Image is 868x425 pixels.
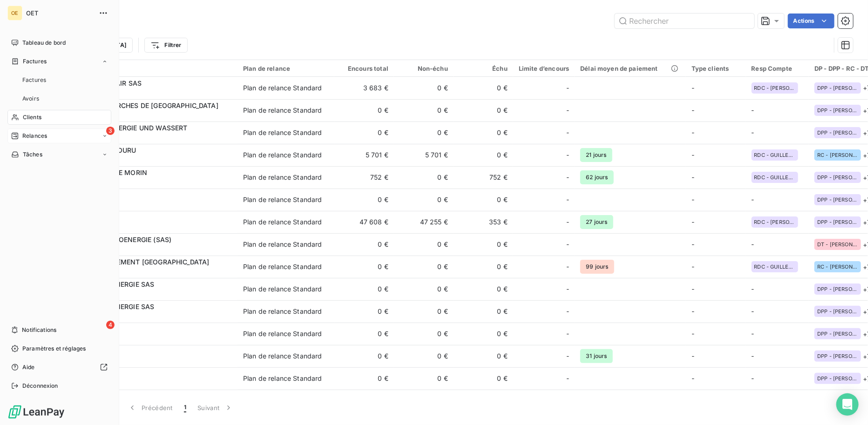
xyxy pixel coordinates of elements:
[64,133,232,142] span: CBIOQUADRA
[580,349,612,363] span: 31 jours
[580,170,613,184] span: 62 jours
[334,367,394,390] td: 0 €
[394,77,454,99] td: 0 €
[334,211,394,233] td: 47 608 €
[836,393,859,416] div: Open Intercom Messenger
[692,240,694,248] span: -
[817,331,858,337] span: DPP - [PERSON_NAME] [PERSON_NAME]
[459,65,508,72] div: Échu
[752,285,754,293] span: -
[566,128,569,137] span: -
[454,278,513,300] td: 0 €
[64,289,232,298] span: CLIMARGUE
[184,403,186,412] span: 1
[394,166,454,189] td: 0 €
[454,189,513,211] td: 0 €
[566,329,569,338] span: -
[692,352,694,360] span: -
[394,121,454,144] td: 0 €
[752,352,754,360] span: -
[615,13,754,28] input: Rechercher
[64,110,232,120] span: CBIOGAZ35
[64,177,232,187] span: CGUEMOR35
[454,300,513,323] td: 0 €
[178,398,192,418] button: 1
[817,130,858,135] span: DPP - [PERSON_NAME] [PERSON_NAME]
[454,256,513,278] td: 0 €
[394,323,454,345] td: 0 €
[566,284,569,294] span: -
[752,307,754,315] span: -
[454,144,513,166] td: 0 €
[566,173,569,182] span: -
[334,390,394,412] td: 0 €
[64,200,232,209] span: CCVEBIOGAZ
[64,101,218,109] span: BIOGAZ DES MARCHES DE [GEOGRAPHIC_DATA]
[334,121,394,144] td: 0 €
[566,374,569,383] span: -
[454,99,513,121] td: 0 €
[788,13,834,28] button: Actions
[566,83,569,93] span: -
[692,307,694,315] span: -
[394,300,454,323] td: 0 €
[122,398,178,418] button: Précédent
[454,121,513,144] td: 0 €
[566,240,569,249] span: -
[26,9,93,17] span: OET
[22,39,66,47] span: Tableau de bord
[454,166,513,189] td: 752 €
[394,211,454,233] td: 47 255 €
[692,173,694,181] span: -
[400,65,448,72] div: Non-échu
[334,144,394,166] td: 5 701 €
[243,173,322,182] div: Plan de relance Standard
[580,148,612,162] span: 21 jours
[243,374,322,383] div: Plan de relance Standard
[752,128,754,136] span: -
[243,217,322,227] div: Plan de relance Standard
[692,84,694,92] span: -
[566,307,569,316] span: -
[23,113,41,121] span: Clients
[752,65,804,72] div: Resp Compte
[64,258,209,266] span: IDEX ENVIRONNEMENT [GEOGRAPHIC_DATA]
[64,334,232,343] span: CMETHAMAVI
[340,65,388,72] div: Encours total
[64,222,232,231] span: CGRENERGIE
[243,351,322,361] div: Plan de relance Standard
[394,278,454,300] td: 0 €
[334,256,394,278] td: 0 €
[566,150,569,160] span: -
[454,345,513,367] td: 0 €
[7,405,65,419] img: Logo LeanPay
[566,217,569,227] span: -
[817,242,858,247] span: DT - [PERSON_NAME]
[22,382,58,390] span: Déconnexion
[394,233,454,256] td: 0 €
[817,197,858,202] span: DPP - [PERSON_NAME] [PERSON_NAME]
[692,106,694,114] span: -
[394,390,454,412] td: 0 €
[7,360,111,375] a: Aide
[334,189,394,211] td: 0 €
[22,326,56,334] span: Notifications
[454,211,513,233] td: 353 €
[334,300,394,323] td: 0 €
[692,128,694,136] span: -
[334,323,394,345] td: 0 €
[580,260,614,274] span: 99 jours
[752,196,754,203] span: -
[334,99,394,121] td: 0 €
[334,345,394,367] td: 0 €
[566,351,569,361] span: -
[454,390,513,412] td: 0 €
[454,77,513,99] td: 0 €
[692,263,694,270] span: -
[817,152,858,158] span: RC - [PERSON_NAME]
[64,244,232,254] span: CHAUTSEGAF
[64,311,232,321] span: CLIMARGUEF
[22,94,39,103] span: Avoirs
[454,233,513,256] td: 0 €
[22,132,47,140] span: Relances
